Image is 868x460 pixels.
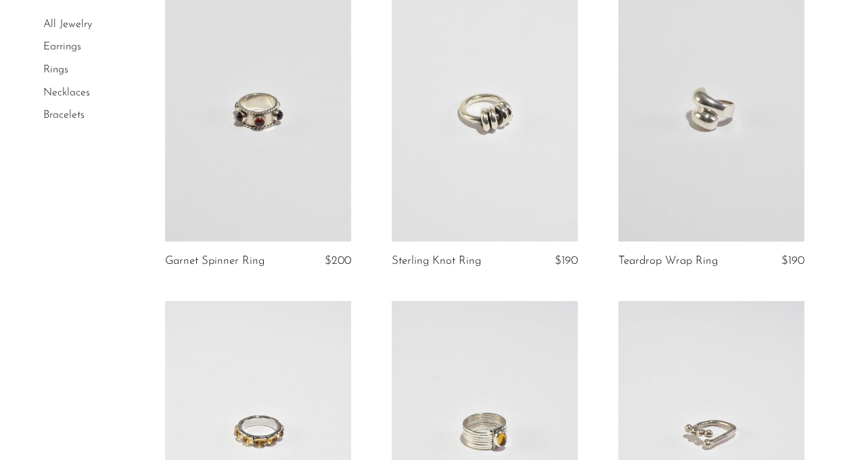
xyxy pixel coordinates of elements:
a: Bracelets [43,110,85,120]
a: Teardrop Wrap Ring [618,255,718,267]
a: Earrings [43,42,81,53]
a: All Jewelry [43,19,92,30]
span: $190 [555,255,578,267]
a: Garnet Spinner Ring [165,255,265,267]
span: $200 [325,255,351,267]
a: Sterling Knot Ring [392,255,481,267]
a: Necklaces [43,87,90,98]
a: Rings [43,64,68,75]
span: $190 [781,255,804,267]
